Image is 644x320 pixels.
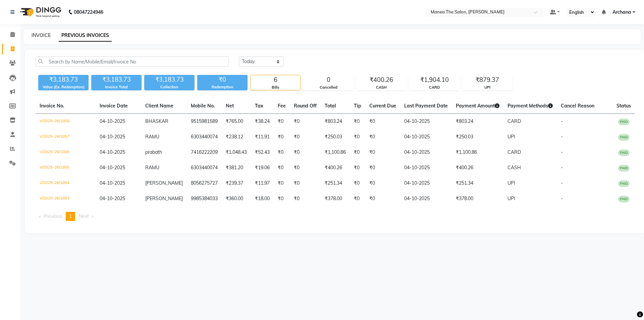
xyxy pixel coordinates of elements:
div: Bills [251,85,300,90]
td: ₹1,048.43 [222,145,251,160]
td: ₹0 [350,145,365,160]
td: ₹0 [365,114,400,130]
b: 08047224946 [74,3,103,21]
img: logo [17,3,63,21]
td: ₹0 [290,129,321,145]
span: BHASKAR [145,118,168,124]
div: Cancelled [304,85,353,90]
span: CARD [507,149,521,155]
td: ₹381.20 [222,160,251,176]
span: PAID [618,119,630,125]
td: V/2025-26/1856 [36,145,96,160]
span: 04-10-2025 [100,195,125,201]
span: 1 [69,213,72,219]
span: Archana [612,9,631,16]
span: Round Off [294,103,317,109]
td: ₹251.34 [321,176,350,191]
span: CARD [507,118,521,124]
span: Total [325,103,336,109]
span: prabath [145,149,162,155]
td: ₹18.00 [251,191,274,207]
nav: Pagination [36,212,635,221]
span: UPI [507,195,515,201]
div: ₹0 [197,75,248,84]
span: - [561,134,563,140]
div: Collection [144,84,195,90]
td: ₹38.24 [251,114,274,130]
span: RAMU [145,165,159,171]
td: ₹0 [350,129,365,145]
td: ₹0 [365,176,400,191]
td: ₹1,100.86 [452,145,503,160]
a: INVOICE [32,32,51,38]
div: ₹1,904.10 [410,75,459,85]
td: ₹0 [274,176,290,191]
span: 04-10-2025 [100,165,125,171]
td: ₹239.37 [222,176,251,191]
td: ₹803.24 [452,114,503,130]
span: PAID [618,180,630,187]
span: PAID [618,149,630,156]
td: ₹0 [350,160,365,176]
td: ₹400.26 [452,160,503,176]
span: - [561,165,563,171]
div: ₹400.26 [357,75,406,85]
span: Tax [255,103,263,109]
span: Cancel Reason [561,103,594,109]
td: ₹238.12 [222,129,251,145]
td: 6303440074 [187,160,222,176]
td: ₹0 [290,176,321,191]
div: ₹3,183.73 [91,75,142,84]
td: V/2025-26/1853 [36,191,96,207]
span: PAID [618,134,630,141]
td: 04-10-2025 [400,191,452,207]
td: ₹0 [290,160,321,176]
td: ₹378.00 [321,191,350,207]
td: ₹0 [274,160,290,176]
td: ₹1,100.86 [321,145,350,160]
span: Mobile No. [191,103,215,109]
span: Current Due [369,103,396,109]
span: Payment Methods [507,103,553,109]
div: CARD [410,85,459,90]
span: - [561,180,563,186]
td: 9985384033 [187,191,222,207]
div: ₹3,183.73 [38,75,89,84]
span: - [561,118,563,124]
div: Invoice Total [91,84,142,90]
td: 04-10-2025 [400,145,452,160]
td: ₹400.26 [321,160,350,176]
span: - [561,149,563,155]
span: Tip [354,103,361,109]
a: PREVIOUS INVOICES [59,30,112,42]
td: 04-10-2025 [400,114,452,130]
td: ₹0 [290,145,321,160]
div: ₹3,183.73 [144,75,195,84]
span: Last Payment Date [404,103,448,109]
span: UPI [507,180,515,186]
td: ₹19.06 [251,160,274,176]
span: [PERSON_NAME] [145,180,183,186]
input: Search by Name/Mobile/Email/Invoice No [36,56,229,67]
span: RAMU [145,134,159,140]
td: ₹0 [290,191,321,207]
div: CASH [357,85,406,90]
td: V/2025-26/1854 [36,176,96,191]
td: 04-10-2025 [400,160,452,176]
td: ₹360.00 [222,191,251,207]
td: ₹0 [365,145,400,160]
td: V/2025-26/1855 [36,160,96,176]
span: CASH [507,165,521,171]
span: 04-10-2025 [100,118,125,124]
span: Client Name [145,103,173,109]
span: Net [226,103,234,109]
div: Value (Ex. Redemption) [38,84,89,90]
td: ₹250.03 [321,129,350,145]
td: ₹803.24 [321,114,350,130]
td: ₹0 [365,160,400,176]
td: ₹251.34 [452,176,503,191]
td: ₹0 [365,191,400,207]
td: ₹378.00 [452,191,503,207]
span: PAID [618,196,630,202]
td: ₹0 [365,129,400,145]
